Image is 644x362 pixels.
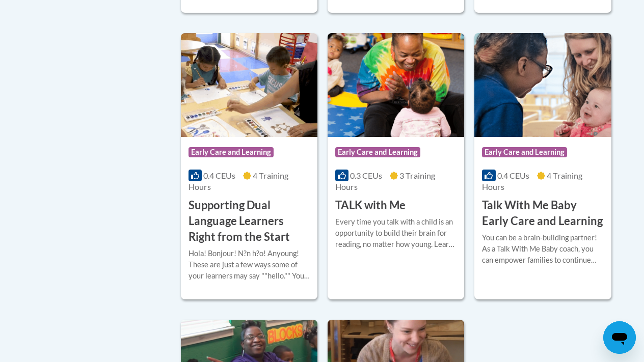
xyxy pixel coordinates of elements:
iframe: Button to launch messaging window [603,321,636,354]
h3: Supporting Dual Language Learners Right from the Start [189,198,310,244]
img: Course Logo [474,33,611,137]
img: Course Logo [328,33,464,137]
span: 0.3 CEUs [350,171,382,180]
div: Every time you talk with a child is an opportunity to build their brain for reading, no matter ho... [335,216,457,250]
div: Hola! Bonjour! N?n h?o! Anyoung! These are just a few ways some of your learners may say ""hello.... [189,248,310,282]
a: Course LogoEarly Care and Learning0.3 CEUs3 Training Hours TALK with MeEvery time you talk with a... [328,33,464,299]
div: You can be a brain-building partner! As a Talk With Me Baby coach, you can empower families to co... [482,232,603,266]
a: Course LogoEarly Care and Learning0.4 CEUs4 Training Hours Talk With Me Baby Early Care and Learn... [474,33,611,299]
span: Early Care and Learning [189,147,274,157]
span: 0.4 CEUs [203,171,235,180]
a: Course LogoEarly Care and Learning0.4 CEUs4 Training Hours Supporting Dual Language Learners Righ... [181,33,317,299]
span: Early Care and Learning [482,147,567,157]
h3: TALK with Me [335,198,406,213]
h3: Talk With Me Baby Early Care and Learning [482,198,603,229]
span: 0.4 CEUs [497,171,529,180]
span: Early Care and Learning [335,147,420,157]
img: Course Logo [181,33,317,137]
